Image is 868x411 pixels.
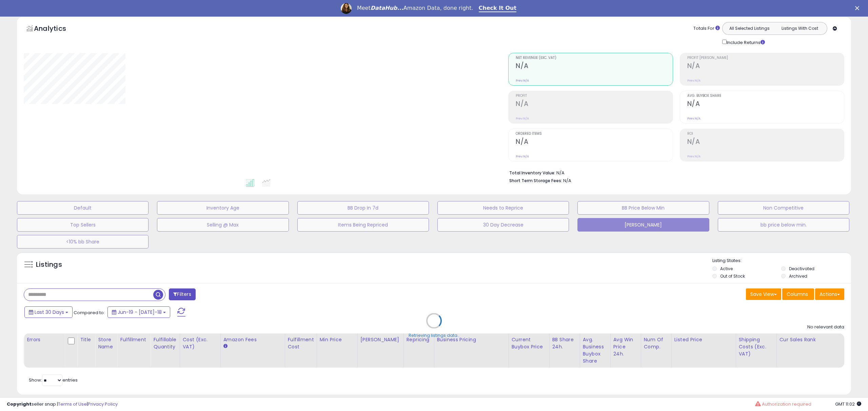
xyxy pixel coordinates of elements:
[563,177,571,184] span: N/A
[516,116,529,121] small: Prev: N/A
[7,401,118,408] div: seller snap | |
[157,218,289,232] button: Selling @ Max
[687,154,701,158] small: Prev: N/A
[577,218,709,232] button: [PERSON_NAME]
[687,132,844,136] span: ROI
[58,401,87,407] a: Terms of Use
[718,201,849,215] button: Non Competitive
[516,132,672,136] span: Ordered Items
[479,5,517,12] a: Check It Out
[88,401,118,407] a: Privacy Policy
[855,6,862,10] div: Close
[17,235,149,248] button: <10% bb Share
[687,138,844,147] h2: N/A
[687,79,701,83] small: Prev: N/A
[437,218,569,232] button: 30 Day Decrease
[17,201,149,215] button: Default
[297,218,429,232] button: Items Being Repriced
[516,154,529,158] small: Prev: N/A
[835,401,861,407] span: 2025-08-18 11:02 GMT
[409,332,459,339] div: Retrieving listings data..
[687,94,844,98] span: Avg. Buybox Share
[357,5,473,12] div: Meet Amazon Data, done right.
[724,24,775,33] button: All Selected Listings
[509,170,555,176] b: Total Inventory Value:
[687,116,701,121] small: Prev: N/A
[371,5,403,11] i: DataHub...
[718,218,849,232] button: bb price below min.
[687,62,844,71] h2: N/A
[693,25,720,32] div: Totals For
[687,100,844,109] h2: N/A
[687,56,844,60] span: Profit [PERSON_NAME]
[516,62,672,71] h2: N/A
[157,201,289,215] button: Inventory Age
[7,401,32,407] strong: Copyright
[516,56,672,60] span: Net Revenue (Exc. VAT)
[577,201,709,215] button: BB Price Below Min
[509,168,839,176] li: N/A
[516,79,529,83] small: Prev: N/A
[516,138,672,147] h2: N/A
[34,24,79,35] h5: Analytics
[17,218,149,232] button: Top Sellers
[297,201,429,215] button: BB Drop in 7d
[717,38,773,46] div: Include Returns
[516,94,672,98] span: Profit
[516,100,672,109] h2: N/A
[437,201,569,215] button: Needs to Reprice
[774,24,825,33] button: Listings With Cost
[341,3,352,14] img: Profile image for Georgie
[509,178,562,183] b: Short Term Storage Fees:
